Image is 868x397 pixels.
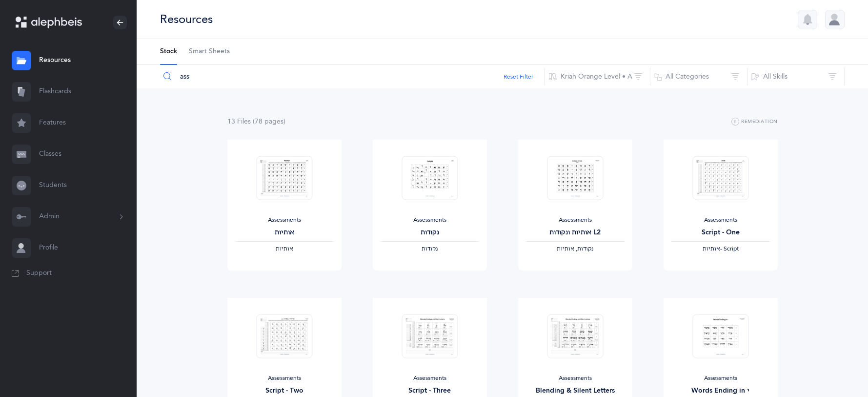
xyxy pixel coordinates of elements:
[547,156,603,200] img: Test_Form_-_%D7%90%D7%95%D7%AA%D7%99%D7%95%D7%AA_%D7%95%D7%A0%D7%A7%D7%95%D7%93%D7%95%D7%AA_L2_th...
[189,47,230,57] span: Smart Sheets
[381,386,479,396] div: Script - Three
[235,386,334,396] div: Script - Two
[235,228,334,238] div: אותיות
[671,386,770,396] div: Words Ending in י
[281,118,283,125] span: s
[731,116,778,128] button: Remediation
[26,269,52,278] span: Support
[235,375,334,382] div: Assessments
[526,228,625,238] div: אותיות ונקודות L2
[557,245,593,252] span: ‫נקודות, אותיות‬
[248,118,251,125] span: s
[504,72,533,81] button: Reset Filter
[253,118,285,125] span: (78 page )
[422,245,438,252] span: ‫נקודות‬
[256,156,312,200] img: Test_Form_-_%D7%90%D7%95%D7%AA%D7%99%D7%95%D7%AA_thumbnail_1703568131.png
[547,314,603,358] img: Test_Form_-_Blended_Endings_and_Silent_Letters_thumbnail_1703555235.png
[747,65,845,88] button: All Skills
[402,156,458,200] img: Test_Form_-_%D7%A0%D7%A7%D7%95%D7%93%D7%95%D7%AA_thumbnail_1703568348.png
[671,228,770,238] div: Script - One
[381,375,479,382] div: Assessments
[526,216,625,224] div: Assessments
[671,216,770,224] div: Assessments
[160,65,545,88] input: Search Resources
[276,245,293,252] span: ‫אותיות‬
[381,228,479,238] div: נקודות
[671,245,770,253] div: - Script
[650,65,747,88] button: All Categories
[703,245,720,252] span: ‫אותיות‬
[256,314,312,358] img: Test_Form_-_%D7%90%D7%95%D7%AA%D7%99%D7%95%D7%AA_%D7%95%D7%A0%D7%A7%D7%95%D7%93%D7%95%D7%AA_L2_Sc...
[692,314,748,358] img: Test_Form_-_Words_Ending_in_Yud_thumbnail_1683462364.png
[227,118,251,125] span: 13 File
[381,216,479,224] div: Assessments
[526,375,625,382] div: Assessments
[526,386,625,396] div: Blending & Silent Letters
[402,314,458,358] img: Test_Form_-_Blended_Endings_and_Silent_Letters-_Script_thumbnail_1703785830.png
[692,156,748,200] img: Test_Form_-_%D7%90%D7%95%D7%AA%D7%99%D7%95%D7%AA_-Script_thumbnail_1703785823.png
[160,11,213,27] div: Resources
[545,65,650,88] button: Kriah Orange Level • A
[235,216,334,224] div: Assessments
[671,375,770,382] div: Assessments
